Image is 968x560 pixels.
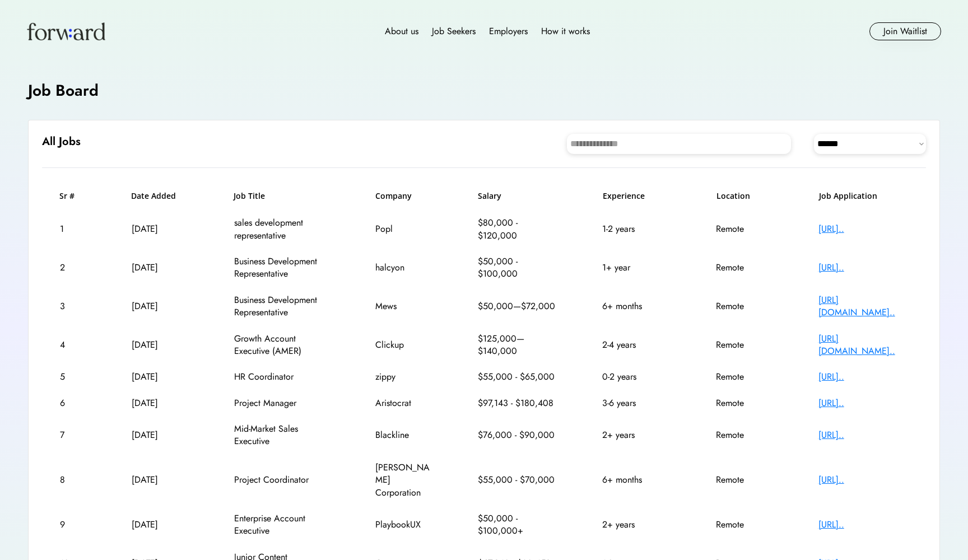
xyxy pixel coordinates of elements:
[716,223,772,235] div: Remote
[132,519,188,531] div: [DATE]
[234,397,329,409] div: Project Manager
[234,190,265,202] h6: Job Title
[716,262,772,274] div: Remote
[132,262,188,274] div: [DATE]
[716,190,772,202] h6: Location
[716,371,772,383] div: Remote
[132,474,188,486] div: [DATE]
[818,397,908,409] div: [URL]..
[375,397,431,409] div: Aristocrat
[60,262,85,274] div: 2
[60,371,85,383] div: 5
[234,217,329,242] div: sales development representative
[60,339,85,351] div: 4
[818,262,908,274] div: [URL]..
[478,217,556,242] div: $80,000 - $120,000
[818,371,908,383] div: [URL]..
[478,397,556,409] div: $97,143 - $180,408
[478,371,556,383] div: $55,000 - $65,000
[818,294,908,319] div: [URL][DOMAIN_NAME]..
[602,397,669,409] div: 3-6 years
[375,429,431,441] div: Blackline
[716,397,772,409] div: Remote
[602,371,669,383] div: 0-2 years
[869,22,941,40] button: Join Waitlist
[60,223,85,235] div: 1
[716,474,772,486] div: Remote
[478,255,556,281] div: $50,000 - $100,000
[603,190,670,202] h6: Experience
[234,474,329,486] div: Project Coordinator
[489,25,528,38] div: Employers
[716,300,772,312] div: Remote
[716,429,772,441] div: Remote
[375,262,431,274] div: halcyon
[375,223,431,235] div: Popl
[375,461,431,499] div: [PERSON_NAME] Corporation
[819,190,909,202] h6: Job Application
[602,339,669,351] div: 2-4 years
[602,429,669,441] div: 2+ years
[60,474,85,486] div: 8
[375,519,431,531] div: PlaybookUX
[28,80,99,101] h4: Job Board
[716,339,772,351] div: Remote
[478,333,556,358] div: $125,000—$140,000
[27,22,105,40] img: Forward logo
[602,300,669,312] div: 6+ months
[375,190,431,202] h6: Company
[234,512,329,538] div: Enterprise Account Executive
[234,423,329,448] div: Mid-Market Sales Executive
[478,190,556,202] h6: Salary
[132,339,188,351] div: [DATE]
[818,519,908,531] div: [URL]..
[234,333,329,358] div: Growth Account Executive (AMER)
[132,429,188,441] div: [DATE]
[432,25,476,38] div: Job Seekers
[42,134,81,150] h6: All Jobs
[602,262,669,274] div: 1+ year
[60,300,85,312] div: 3
[132,300,188,312] div: [DATE]
[478,512,556,538] div: $50,000 - $100,000+
[60,397,85,409] div: 6
[602,519,669,531] div: 2+ years
[541,25,590,38] div: How it works
[375,371,431,383] div: zippy
[234,371,329,383] div: HR Coordinator
[234,294,329,319] div: Business Development Representative
[478,474,556,486] div: $55,000 - $70,000
[602,474,669,486] div: 6+ months
[716,519,772,531] div: Remote
[59,190,85,202] h6: Sr #
[132,397,188,409] div: [DATE]
[375,300,431,312] div: Mews
[478,429,556,441] div: $76,000 - $90,000
[818,474,908,486] div: [URL]..
[60,429,85,441] div: 7
[234,255,329,281] div: Business Development Representative
[131,190,187,202] h6: Date Added
[818,223,908,235] div: [URL]..
[818,333,908,358] div: [URL][DOMAIN_NAME]..
[385,25,418,38] div: About us
[818,429,908,441] div: [URL]..
[132,223,188,235] div: [DATE]
[375,339,431,351] div: Clickup
[602,223,669,235] div: 1-2 years
[60,519,85,531] div: 9
[478,300,556,312] div: $50,000—$72,000
[132,371,188,383] div: [DATE]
